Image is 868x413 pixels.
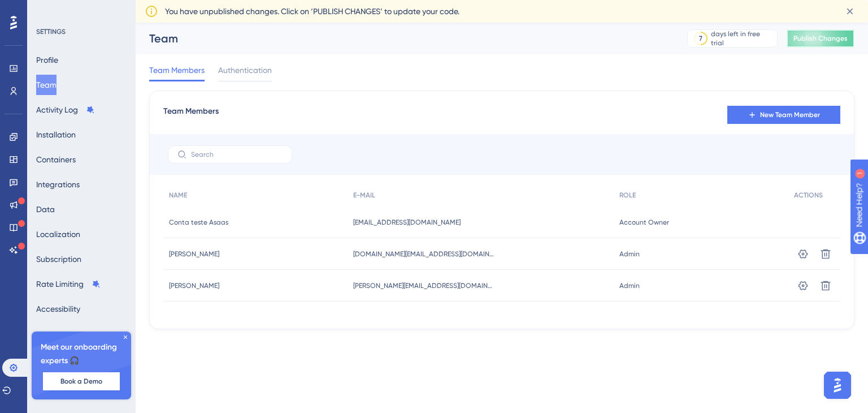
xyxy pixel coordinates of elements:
[191,150,283,158] input: Search
[36,124,76,145] button: Installation
[36,199,55,220] button: Data
[760,110,820,119] span: New Team Member
[793,34,848,43] span: Publish Changes
[149,31,659,46] div: Team
[169,249,219,259] span: [PERSON_NAME]
[218,63,272,77] span: Authentication
[36,50,58,70] button: Profile
[36,274,101,294] button: Rate Limiting
[353,191,375,200] span: E-MAIL
[36,27,128,36] div: SETTINGS
[36,149,76,170] button: Containers
[727,106,840,124] button: New Team Member
[165,5,459,18] span: You have unpublished changes. Click on ‘PUBLISH CHANGES’ to update your code.
[163,105,219,125] span: Team Members
[821,368,854,402] iframe: UserGuiding AI Assistant Launcher
[787,29,854,48] button: Publish Changes
[169,218,228,227] span: Conta teste Asaas
[353,281,494,290] span: [PERSON_NAME][EMAIL_ADDRESS][DOMAIN_NAME]
[36,224,80,244] button: Localization
[619,218,669,227] span: Account Owner
[36,100,95,120] button: Activity Log
[619,281,640,290] span: Admin
[353,218,461,227] span: [EMAIL_ADDRESS][DOMAIN_NAME]
[711,29,774,48] div: days left in free trial
[149,63,205,77] span: Team Members
[169,281,219,290] span: [PERSON_NAME]
[619,191,636,200] span: ROLE
[43,372,120,390] button: Book a Demo
[699,34,702,43] div: 7
[794,191,823,200] span: ACTIONS
[41,341,122,368] span: Meet our onboarding experts 🎧
[353,249,494,259] span: [DOMAIN_NAME][EMAIL_ADDRESS][DOMAIN_NAME]
[619,249,640,259] span: Admin
[36,75,57,95] button: Team
[36,299,80,319] button: Accessibility
[169,191,187,200] span: NAME
[60,377,102,386] span: Book a Demo
[79,6,82,15] div: 1
[36,174,80,195] button: Integrations
[27,3,71,16] span: Need Help?
[36,249,81,269] button: Subscription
